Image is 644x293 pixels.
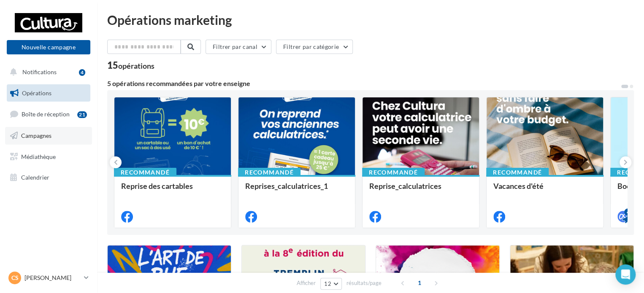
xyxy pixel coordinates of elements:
[486,168,549,177] div: Recommandé
[5,148,92,166] a: Médiathèque
[5,63,89,81] button: Notifications 4
[21,174,49,181] span: Calendrier
[245,182,348,199] div: Reprises_calculatrices_1
[5,127,92,145] a: Campagnes
[21,132,51,139] span: Campagnes
[107,13,634,26] div: Opérations marketing
[79,69,85,76] div: 4
[5,84,92,102] a: Opérations
[624,208,632,216] div: 4
[107,61,154,70] div: 15
[24,274,81,282] p: [PERSON_NAME]
[320,278,342,290] button: 12
[238,168,300,177] div: Recommandé
[369,182,472,199] div: Reprise_calculatrices
[276,40,353,54] button: Filtrer par catégorie
[7,40,90,54] button: Nouvelle campagne
[22,110,70,118] span: Boîte de réception
[5,105,92,123] a: Boîte de réception21
[615,264,636,285] div: Open Intercom Messenger
[22,68,57,75] span: Notifications
[362,168,425,177] div: Recommandé
[346,279,382,287] span: résultats/page
[77,111,87,118] div: 21
[11,274,19,282] span: CS
[121,182,224,199] div: Reprise des cartables
[493,182,596,199] div: Vacances d'été
[5,169,92,186] a: Calendrier
[118,62,154,70] div: opérations
[206,40,271,54] button: Filtrer par canal
[7,270,90,286] a: CS [PERSON_NAME]
[22,89,51,97] span: Opérations
[21,153,56,160] span: Médiathèque
[297,279,316,287] span: Afficher
[107,80,620,87] div: 5 opérations recommandées par votre enseigne
[114,168,176,177] div: Recommandé
[413,276,426,290] span: 1
[324,280,331,287] span: 12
